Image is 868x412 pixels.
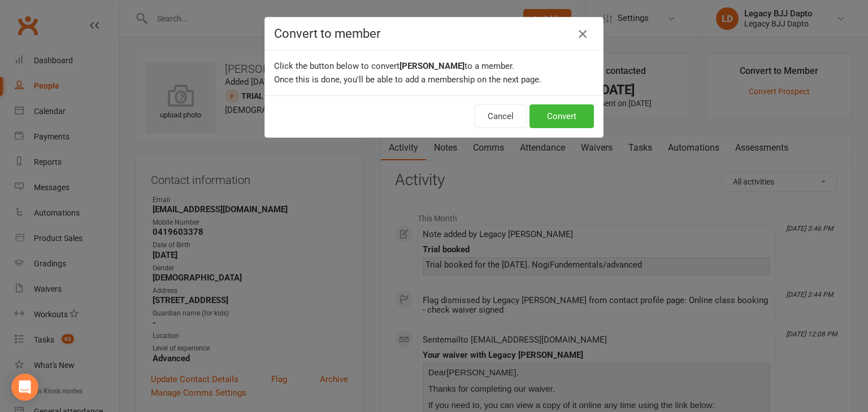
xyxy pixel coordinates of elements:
h4: Convert to member [274,27,594,41]
div: Open Intercom Messenger [11,374,38,401]
div: Click the button below to convert to a member. Once this is done, you'll be able to add a members... [265,50,603,95]
button: Convert [530,104,594,128]
button: Close [574,25,592,43]
b: [PERSON_NAME] [400,61,465,71]
button: Cancel [475,104,527,128]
